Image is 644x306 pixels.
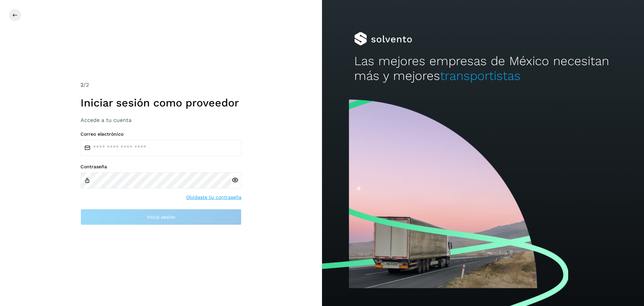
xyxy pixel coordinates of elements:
button: Inicia sesión [80,209,241,225]
label: Correo electrónico [80,131,241,137]
h3: Accede a tu cuenta [80,117,241,123]
h2: Las mejores empresas de México necesitan más y mejores [354,54,612,84]
span: 2 [80,82,84,88]
div: /2 [80,81,241,89]
label: Contraseña [80,164,241,170]
a: Olvidaste tu contraseña [186,194,241,201]
span: Inicia sesión [147,215,175,219]
span: transportistas [440,69,521,83]
h1: Iniciar sesión como proveedor [80,96,241,109]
